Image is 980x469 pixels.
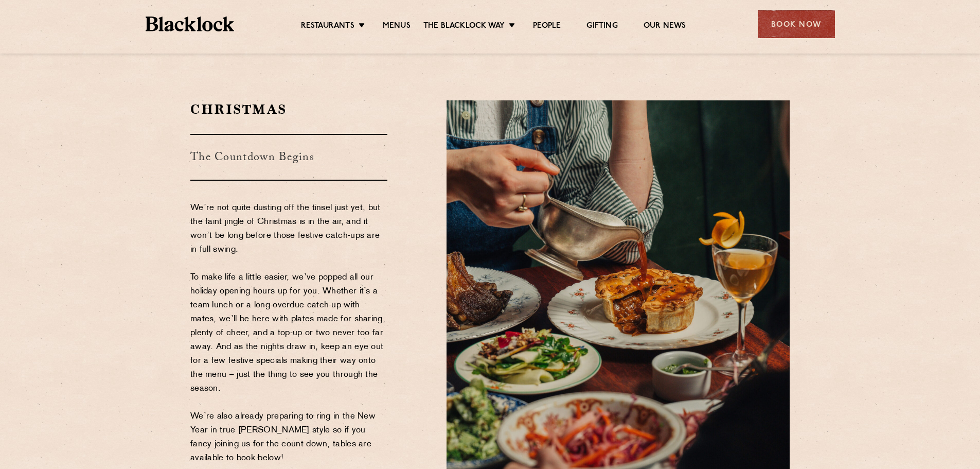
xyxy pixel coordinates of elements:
[190,100,387,118] h2: Christmas
[146,16,235,31] img: BL_Textured_Logo-footer-cropped.svg
[383,21,411,32] a: Menus
[301,21,354,32] a: Restaurants
[586,21,617,32] a: Gifting
[190,201,387,465] p: We’re not quite dusting off the tinsel just yet, but the faint jingle of Christmas is in the air,...
[423,21,505,32] a: The Blacklock Way
[758,10,835,38] div: Book Now
[533,21,561,32] a: People
[644,21,686,32] a: Our News
[190,134,387,181] h3: The Countdown Begins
